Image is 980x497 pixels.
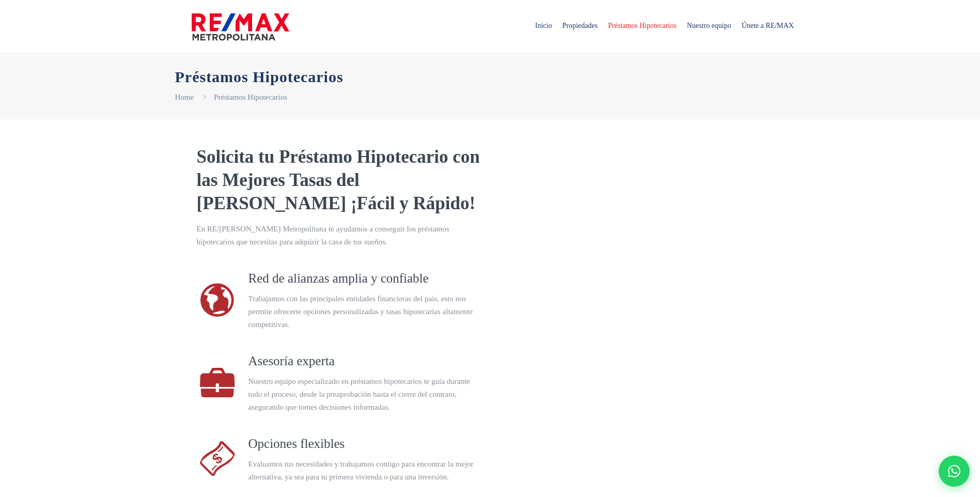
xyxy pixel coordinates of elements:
[681,10,736,41] span: Nuestro equipo
[530,10,557,41] span: Inicio
[248,292,484,331] div: Trabajamos con las principales entidades financieras del país, esto nos permite ofrecerte opcione...
[248,375,484,414] div: Nuestro equipo especializado en préstamos hipotecarios te guía durante todo el proceso, desde la ...
[248,458,484,484] div: Evaluamos tus necesidades y trabajamos contigo para encontrar la mejor alternativa, ya sea para t...
[736,10,799,41] span: Únete a RE/MAX
[175,68,805,86] h1: Préstamos Hipotecarios
[214,93,287,101] a: Préstamos Hipotecarios
[248,269,484,287] h3: Red de alianzas amplia y confiable
[197,223,484,248] span: En RE/[PERSON_NAME] Metropolitana te ayudamos a conseguir los préstamos hipotecarios que necesita...
[248,352,484,370] h3: Asesoría experta
[192,11,289,42] img: remax-metropolitana-logo
[603,10,682,41] span: Préstamos Hipotecarios
[175,93,194,101] a: Home
[197,145,484,215] h2: Solicita tu Préstamo Hipotecario con las Mejores Tasas del [PERSON_NAME] ¡Fácil y Rápido!
[248,434,484,453] h3: Opciones flexibles
[557,10,602,41] span: Propiedades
